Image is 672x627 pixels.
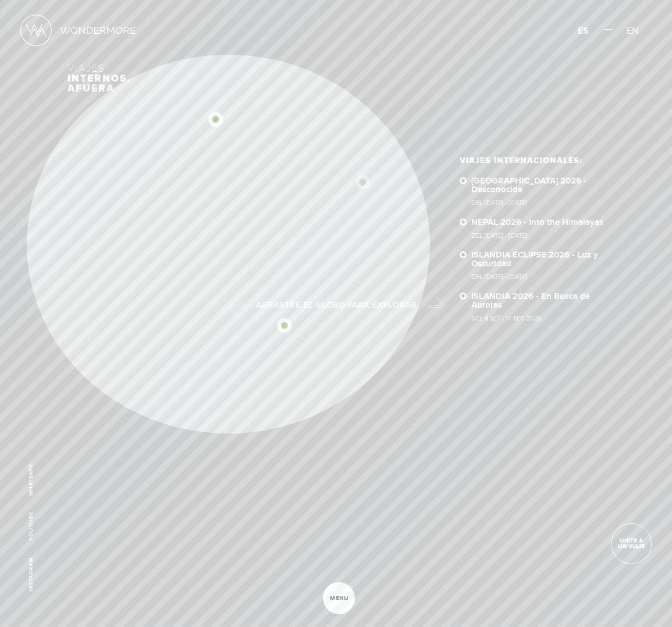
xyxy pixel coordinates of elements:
[208,112,223,127] img: icon
[611,538,651,549] span: Unite a un viaje
[471,233,621,239] span: Del [DATE] - [DATE]
[627,25,638,37] span: EN
[28,557,34,591] a: Instagram
[255,301,418,309] div: Arrastre el globo para explorar
[28,512,34,541] a: Youtube
[471,218,621,239] a: NEPAL 2026 - Into the HimalayasDel [DATE] - [DATE]
[471,274,621,280] span: Del [DATE] - [DATE]
[20,15,52,46] img: Logo
[471,315,621,322] span: Del 8 SET - 17 SET, 2026
[355,175,370,189] img: icon
[278,318,292,333] img: icon
[471,200,621,206] span: Del [DATE] - [DATE]
[627,22,638,40] a: EN
[471,292,621,322] a: ISLANDIA 2026 - En Busca de AurorasDel 8 SET - 17 SET, 2026
[578,25,589,37] span: ES
[611,523,652,564] a: Unite a un viaje
[60,26,136,34] img: Nombre Logo
[471,177,621,206] a: [GEOGRAPHIC_DATA] 2026 - DesconocidaDel [DATE] - [DATE]
[28,463,34,496] a: WhatsApp
[460,157,621,165] h3: Viajes Internacionales:
[578,22,589,40] a: ES
[471,251,621,280] a: ISLANDIA ECLIPSE 2026 - Luz y OscuridadDel [DATE] - [DATE]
